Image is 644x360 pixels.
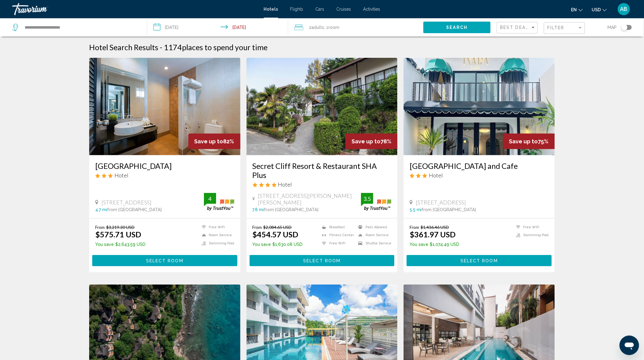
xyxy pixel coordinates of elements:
mat-select: Sort by [500,25,536,30]
del: $3,219.30 USD [106,225,135,230]
div: 3 star Hotel [95,172,234,179]
div: 4 star Hotel [253,181,392,188]
span: places to spend your time [182,43,268,52]
button: Select Room [407,255,552,266]
span: Select Room [460,258,498,263]
button: Search [423,22,491,33]
ins: $361.97 USD [410,230,456,239]
span: Map [608,23,617,32]
a: [GEOGRAPHIC_DATA] [95,161,234,170]
div: 4 [204,195,216,202]
a: Cars [316,7,324,12]
div: 82% [188,134,240,149]
img: trustyou-badge.svg [361,193,391,211]
span: en [571,7,577,12]
div: 3 star Hotel [410,172,549,179]
span: Hotel [278,181,292,188]
li: Free WiFi [319,241,355,246]
li: Pets Allowed [355,225,391,230]
span: Hotel [429,172,443,179]
ins: $454.57 USD [253,230,299,239]
span: 7.8 mi [253,207,264,212]
img: Hotel image [247,58,398,155]
div: 78% [345,134,397,149]
h1: Hotel Search Results [89,43,158,52]
button: Toggle map [617,25,632,30]
div: 3.5 [361,195,373,202]
span: 5.5 mi [410,207,422,212]
span: [STREET_ADDRESS] [101,199,152,206]
span: Hotel [114,172,128,179]
button: Filter [544,22,585,34]
span: You save [410,242,428,247]
img: trustyou-badge.svg [204,193,234,211]
li: Breakfast [319,225,355,230]
a: Hotels [264,7,278,12]
button: Travelers: 2 adults, 0 children [288,18,423,37]
li: Room Service [355,233,391,238]
span: Adults [311,25,324,30]
del: $2,084.65 USD [264,225,292,230]
span: , 1 [324,23,339,32]
span: 2 [309,23,324,32]
li: Swimming Pool [513,233,549,238]
a: Activities [363,7,380,12]
span: - [160,43,162,52]
ins: $575.71 USD [95,230,141,239]
a: Cruises [337,7,351,12]
button: Change language [571,5,583,14]
span: From [410,225,419,230]
li: Swimming Pool [199,241,234,246]
span: Search [446,25,468,30]
span: Save up to [194,138,223,145]
span: From [253,225,262,230]
a: Travorium [12,3,258,15]
span: [STREET_ADDRESS] [416,199,466,206]
li: Shuttle Service [355,241,391,246]
span: Save up to [352,138,380,145]
button: Change currency [592,5,607,14]
button: Check-in date: Oct 27, 2025 Check-out date: Nov 6, 2025 [147,18,289,37]
span: You save [95,242,114,247]
a: Secret Cliff Resort & Restaurant SHA Plus [253,161,392,180]
a: Select Room [92,257,237,263]
img: Hotel image [89,58,240,155]
span: 4.7 mi [95,207,107,212]
span: Filter [547,25,565,30]
span: from [GEOGRAPHIC_DATA] [422,207,476,212]
li: Room Service [199,233,234,238]
span: Select Room [303,258,341,263]
span: AB [620,6,628,12]
del: $1,436.46 USD [421,225,449,230]
span: Select Room [146,258,184,263]
button: Select Room [250,255,395,266]
span: from [GEOGRAPHIC_DATA] [264,207,319,212]
span: [STREET_ADDRESS][PERSON_NAME][PERSON_NAME] [258,192,361,206]
img: Hotel image [404,58,555,155]
a: Select Room [407,257,552,263]
a: Flights [290,7,303,12]
a: [GEOGRAPHIC_DATA] and Cafe [410,161,549,170]
span: Room [328,25,339,30]
a: Select Room [250,257,395,263]
div: 75% [503,134,555,149]
span: from [GEOGRAPHIC_DATA] [107,207,162,212]
button: Select Room [92,255,237,266]
h2: 1174 [164,43,268,52]
p: $2,643.59 USD [95,242,145,247]
iframe: Кнопка запуска окна обмена сообщениями [620,336,639,355]
button: User Menu [616,3,632,16]
li: Free WiFi [199,225,234,230]
span: Save up to [509,138,538,145]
